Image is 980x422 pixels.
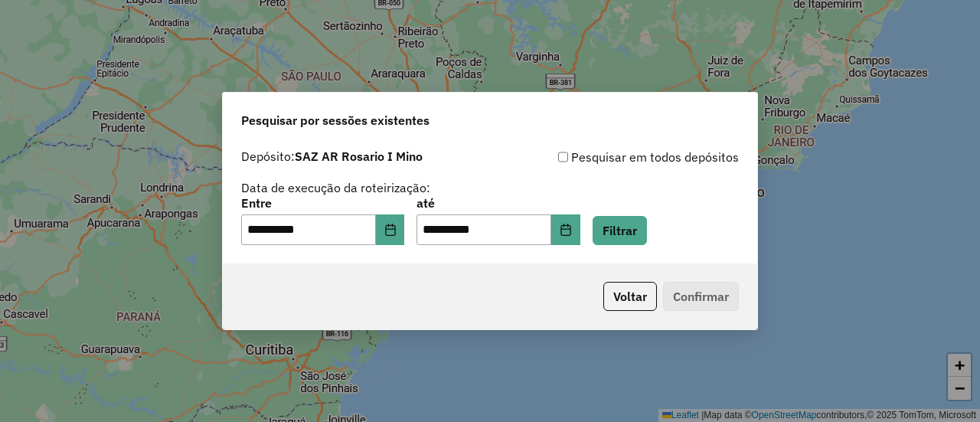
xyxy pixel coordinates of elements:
[241,194,404,212] label: Entre
[376,214,405,245] button: Choose Date
[551,214,580,245] button: Choose Date
[241,147,423,165] label: Depósito:
[490,148,739,166] div: Pesquisar em todos depósitos
[241,111,430,129] span: Pesquisar por sessões existentes
[593,216,647,245] button: Filtrar
[295,149,423,164] strong: SAZ AR Rosario I Mino
[241,178,430,197] label: Data de execução da roteirização:
[603,282,657,311] button: Voltar
[416,194,580,212] label: até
